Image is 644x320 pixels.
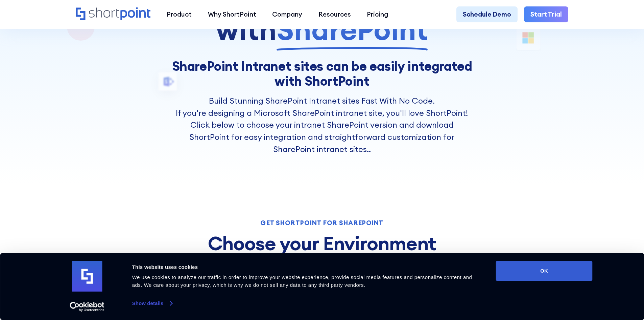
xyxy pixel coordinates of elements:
[167,9,192,19] div: Product
[200,6,264,23] a: Why ShortPoint
[196,220,448,226] div: Get Shortpoint for Sharepoint
[208,9,256,19] div: Why ShortPoint
[57,302,117,312] a: Usercentrics Cookiebot - opens in a new window
[359,6,397,23] a: Pricing
[196,233,448,254] h2: Choose your Environment
[456,6,518,23] a: Schedule Demo
[277,14,428,45] span: SharePoint
[159,6,200,23] a: Product
[171,59,473,88] h1: SharePoint Intranet sites can be easily integrated with ShortPoint
[318,9,351,19] div: Resources
[496,261,593,281] button: OK
[72,261,102,292] img: logo
[367,9,388,19] div: Pricing
[264,6,310,23] a: Company
[171,107,473,155] p: If you're designing a Microsoft SharePoint intranet site, you'll love ShortPoint! Click below to ...
[132,274,472,288] span: We use cookies to analyze our traffic in order to improve your website experience, provide social...
[310,6,359,23] a: Resources
[524,6,568,23] a: Start Trial
[272,9,302,19] div: Company
[171,95,473,107] h2: Build Stunning SharePoint Intranet sites Fast With No Code.
[76,7,150,21] a: Home
[132,298,172,308] a: Show details
[132,263,481,271] div: This website uses cookies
